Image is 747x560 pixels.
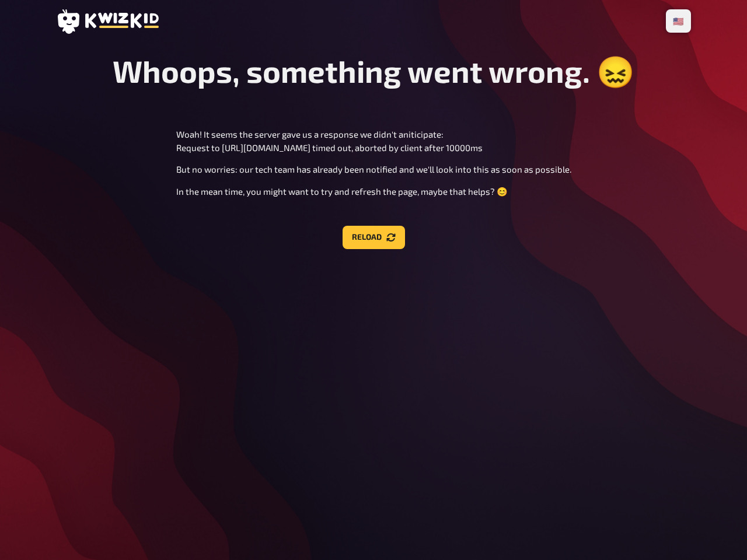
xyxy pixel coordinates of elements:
button: Reload [343,226,405,249]
h1: Whoops, something went wrong. 😖 [113,52,635,90]
p: But no worries: our tech team has already been notified and we'll look into this as soon as possi... [176,163,571,176]
li: 🇺🇸 [668,12,689,30]
p: Woah! It seems the server gave us a response we didn't aniticipate: Request to [URL][DOMAIN_NAME]... [176,128,571,154]
p: In the mean time, you might want to try and refresh the page, maybe that helps? 😊 [176,185,571,198]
